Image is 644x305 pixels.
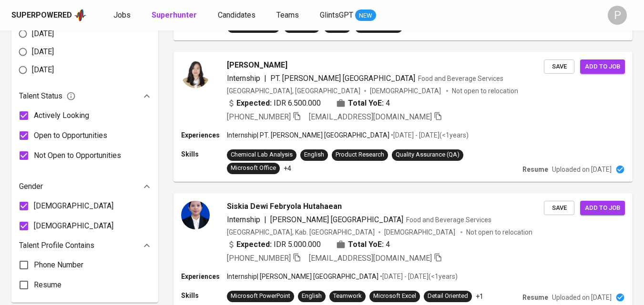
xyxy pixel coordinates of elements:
[333,292,362,301] div: Teamwork
[284,164,291,173] p: +4
[181,59,210,88] img: 91a0a9d11bc67523eda588c25140b059.jpg
[580,201,625,216] button: Add to job
[452,86,518,96] p: Not open to relocation
[32,46,54,58] span: [DATE]
[11,8,87,22] a: Superpoweredapp logo
[370,86,442,96] span: [DEMOGRAPHIC_DATA]
[32,28,54,39] span: [DATE]
[276,10,299,20] span: Teams
[218,10,256,20] span: Candidates
[236,98,272,109] b: Expected:
[552,293,612,302] p: Uploaded on [DATE]
[418,75,503,82] span: Food and Beverage Services
[152,10,197,20] b: Superhunter
[270,215,403,224] span: [PERSON_NAME] [GEOGRAPHIC_DATA]
[113,10,131,20] span: Jobs
[580,59,625,74] button: Add to job
[227,254,291,263] span: [PHONE_NUMBER]
[34,220,113,232] span: [DEMOGRAPHIC_DATA]
[428,292,468,301] div: Detail Oriented
[152,10,199,21] a: Superhunter
[466,227,532,237] p: Not open to relocation
[522,293,548,302] p: Resume
[552,165,612,174] p: Uploaded on [DATE]
[11,10,72,21] div: Superpowered
[585,203,620,214] span: Add to job
[270,74,415,83] span: PT. [PERSON_NAME] [GEOGRAPHIC_DATA]
[113,10,133,21] a: Jobs
[181,291,227,300] p: Skills
[34,279,61,291] span: Resume
[227,239,321,250] div: IDR 5.000.000
[174,52,633,182] a: [PERSON_NAME]Internship|PT. [PERSON_NAME] [GEOGRAPHIC_DATA]Food and Beverage Services[GEOGRAPHIC_...
[227,112,291,121] span: [PHONE_NUMBER]
[19,181,43,192] p: Gender
[181,272,227,281] p: Experiences
[264,214,266,226] span: |
[74,8,87,22] img: app logo
[19,87,151,106] div: Talent Status
[302,292,322,301] div: English
[406,216,491,224] span: Food and Beverage Services
[181,149,227,159] p: Skills
[32,64,54,76] span: [DATE]
[227,59,287,71] span: [PERSON_NAME]
[227,130,389,140] p: Internship | PT. [PERSON_NAME] [GEOGRAPHIC_DATA]
[309,254,432,263] span: [EMAIL_ADDRESS][DOMAIN_NAME]
[19,240,94,251] p: Talent Profile Contains
[549,203,570,214] span: Save
[348,239,384,250] b: Total YoE:
[522,165,548,174] p: Resume
[309,112,432,121] span: [EMAIL_ADDRESS][DOMAIN_NAME]
[34,259,83,271] span: Phone Number
[544,201,574,216] button: Save
[378,272,458,281] p: • [DATE] - [DATE] ( <1 years )
[227,74,260,83] span: Internship
[384,227,457,237] span: [DEMOGRAPHIC_DATA]
[19,236,151,255] div: Talent Profile Contains
[320,10,353,20] span: GlintsGPT
[181,130,227,140] p: Experiences
[231,292,290,301] div: Microsoft PowerPoint
[34,130,107,141] span: Open to Opportunities
[320,10,376,21] a: GlintsGPT NEW
[227,98,321,109] div: IDR 6.500.000
[181,201,210,229] img: 7e75df40ac0289694b027ef084a55cc7.jpeg
[34,150,121,161] span: Not Open to Opportunities
[231,150,293,159] div: Chemical Lab Analysis
[386,98,390,109] span: 4
[34,200,113,212] span: [DEMOGRAPHIC_DATA]
[227,201,342,212] span: Siskia Dewi Febryola Hutahaean
[227,227,375,237] div: [GEOGRAPHIC_DATA], Kab. [GEOGRAPHIC_DATA]
[476,292,483,301] p: +1
[19,177,151,196] div: Gender
[396,150,460,159] div: Quality Assurance (QA)
[264,73,266,84] span: |
[227,86,360,96] div: [GEOGRAPHIC_DATA], [GEOGRAPHIC_DATA]
[227,215,260,224] span: Internship
[389,130,469,140] p: • [DATE] - [DATE] ( <1 years )
[386,239,390,250] span: 4
[19,90,76,102] span: Talent Status
[348,98,384,109] b: Total YoE:
[544,59,574,74] button: Save
[355,11,376,20] span: NEW
[34,110,89,121] span: Actively Looking
[227,272,378,281] p: Internship | [PERSON_NAME] [GEOGRAPHIC_DATA]
[276,10,301,21] a: Teams
[608,6,627,25] div: P
[218,10,257,21] a: Candidates
[336,150,384,159] div: Product Research
[549,61,570,72] span: Save
[236,239,272,250] b: Expected:
[373,292,416,301] div: Microsoft Excel
[585,61,620,72] span: Add to job
[231,164,276,173] div: Microsoft Office
[304,150,324,159] div: English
